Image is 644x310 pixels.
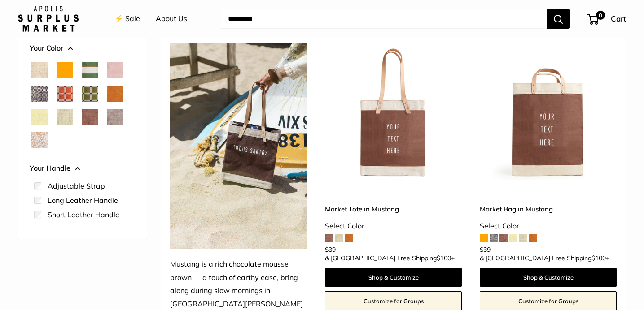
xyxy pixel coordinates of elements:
a: Market Bag in Mustang [480,204,617,214]
span: 0 [596,11,605,20]
button: White Porcelain [31,132,48,148]
a: About Us [156,12,187,26]
button: Chenille Window Brick [57,86,73,102]
button: Chenille Window Sage [82,86,98,102]
img: Market Tote in Mustang [325,43,462,180]
span: $39 [480,245,491,254]
a: ⚡️ Sale [114,12,140,26]
a: Market Tote in Mustang [325,204,462,214]
a: Market Bag in MustangMarket Bag in Mustang [480,43,617,180]
span: $100 [437,254,451,262]
img: Market Bag in Mustang [480,43,617,180]
button: Court Green [82,62,98,78]
img: Apolis: Surplus Market [18,6,79,32]
div: Select Color [480,220,617,233]
label: Short Leather Handle [48,209,119,220]
button: Your Color [30,42,136,55]
button: Chambray [31,86,48,102]
span: Cart [611,14,626,23]
button: Orange [57,62,73,78]
button: Daisy [31,109,48,125]
input: Search... [221,9,547,29]
button: Cognac [107,86,123,102]
a: Shop & Customize [325,268,462,287]
label: Adjustable Strap [48,181,105,191]
button: Natural [31,62,48,78]
span: & [GEOGRAPHIC_DATA] Free Shipping + [480,255,609,261]
div: Select Color [325,220,462,233]
button: Taupe [107,109,123,125]
button: Search [547,9,570,29]
label: Long Leather Handle [48,195,118,206]
span: $100 [591,254,606,262]
a: Market Tote in MustangMarket Tote in Mustang [325,43,462,180]
button: Your Handle [30,162,136,175]
button: Blush [107,62,123,78]
img: Mustang is a rich chocolate mousse brown — a touch of earthy ease, bring along during slow mornin... [170,43,307,248]
span: & [GEOGRAPHIC_DATA] Free Shipping + [325,255,455,261]
span: $39 [325,245,336,254]
button: Mustang [82,109,98,125]
button: Mint Sorbet [57,109,73,125]
a: Shop & Customize [480,268,617,287]
a: 0 Cart [587,12,626,26]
